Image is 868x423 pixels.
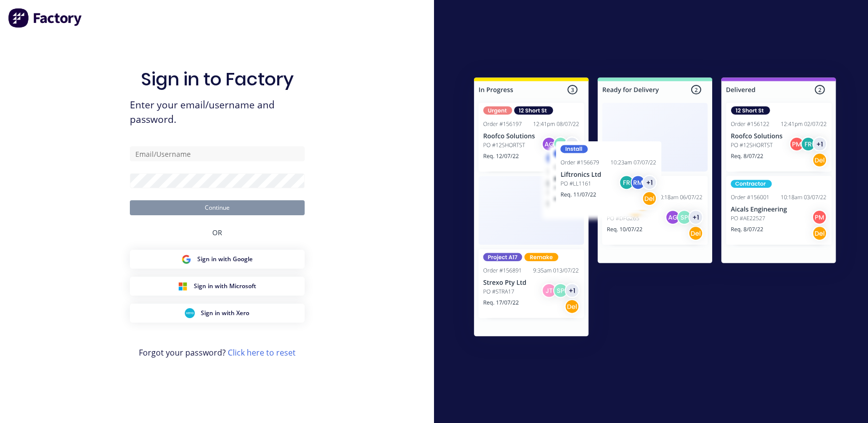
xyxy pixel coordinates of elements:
[194,282,256,291] span: Sign in with Microsoft
[130,250,305,269] button: Google Sign inSign in with Google
[228,347,296,358] a: Click here to reset
[130,277,305,296] button: Microsoft Sign inSign in with Microsoft
[185,308,195,318] img: Xero Sign in
[130,304,305,323] button: Xero Sign inSign in with Xero
[197,255,253,264] span: Sign in with Google
[212,215,222,250] div: OR
[141,68,294,90] h1: Sign in to Factory
[178,281,188,291] img: Microsoft Sign in
[139,347,296,359] span: Forgot your password?
[130,146,305,161] input: Email/Username
[8,8,83,28] img: Factory
[130,200,305,215] button: Continue
[201,309,249,318] span: Sign in with Xero
[452,57,858,360] img: Sign in
[130,98,305,127] span: Enter your email/username and password.
[181,254,191,264] img: Google Sign in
